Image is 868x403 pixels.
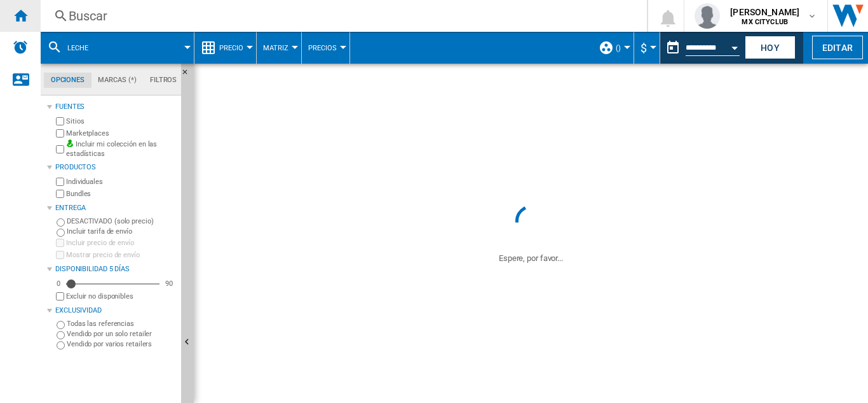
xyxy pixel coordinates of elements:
[67,339,176,349] label: Vendido por varios retailers
[66,278,159,290] md-slider: Disponibilidad
[66,139,176,159] label: Incluir mi colección en las estadísticas
[499,253,563,263] ng-transclude: Espere, por favor...
[13,39,28,55] img: alerts-logo.svg
[92,73,144,88] md-tab-item: Marcas (*)
[56,190,64,198] input: Bundles
[723,34,746,57] button: Open calendar
[660,35,686,60] button: md-calendar
[143,73,184,88] md-tab-item: Filtros
[263,32,295,64] button: Matriz
[44,73,92,88] md-tab-item: Opciones
[67,319,176,329] label: Todas las referencias
[66,177,176,187] label: Individuales
[219,32,250,64] button: Precio
[56,141,64,157] input: Incluir mi colección en las estadísticas
[66,250,176,260] label: Mostrar precio de envío
[57,341,65,350] input: Vendido por varios retailers
[634,32,660,64] md-menu: Currency
[641,32,653,64] button: $
[219,44,243,52] span: Precio
[308,44,337,52] span: Precios
[69,7,614,25] div: Buscar
[201,32,250,64] div: Precio
[56,251,64,259] input: Mostrar precio de envío
[55,162,176,173] div: Productos
[616,44,621,52] span: ()
[57,331,65,339] input: Vendido por un solo retailer
[56,178,64,186] input: Individuales
[56,239,64,247] input: Incluir precio de envío
[57,321,65,329] input: Todas las referencias
[181,64,196,87] button: Ocultar
[67,216,176,226] label: DESACTIVADO (solo precio)
[812,36,863,59] button: Editar
[66,238,176,248] label: Incluir precio de envío
[67,32,101,64] button: leche
[55,203,176,213] div: Entrega
[56,292,64,300] input: Mostrar precio de envío
[56,129,64,138] input: Marketplaces
[599,32,627,64] div: ()
[308,32,343,64] button: Precios
[162,279,176,288] div: 90
[55,306,176,316] div: Exclusividad
[55,102,176,112] div: Fuentes
[47,32,187,64] div: leche
[55,264,176,274] div: Disponibilidad 5 Días
[57,218,65,227] input: DESACTIVADO (solo precio)
[66,139,74,147] img: mysite-bg-18x18.png
[641,41,647,55] span: $
[56,117,64,125] input: Sitios
[66,189,176,199] label: Bundles
[66,292,176,301] label: Excluir no disponibles
[742,18,788,26] b: MX CITYCLUB
[53,279,64,288] div: 0
[66,129,176,138] label: Marketplaces
[66,117,176,126] label: Sitios
[745,36,796,59] button: Hoy
[57,229,65,237] input: Incluir tarifa de envío
[263,44,288,52] span: Matriz
[730,6,799,18] span: [PERSON_NAME]
[67,227,176,236] label: Incluir tarifa de envío
[660,32,742,64] div: Este reporte se basa en una fecha en el pasado.
[67,44,88,52] span: leche
[695,3,720,29] img: profile.jpg
[67,329,176,339] label: Vendido por un solo retailer
[616,32,627,64] button: ()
